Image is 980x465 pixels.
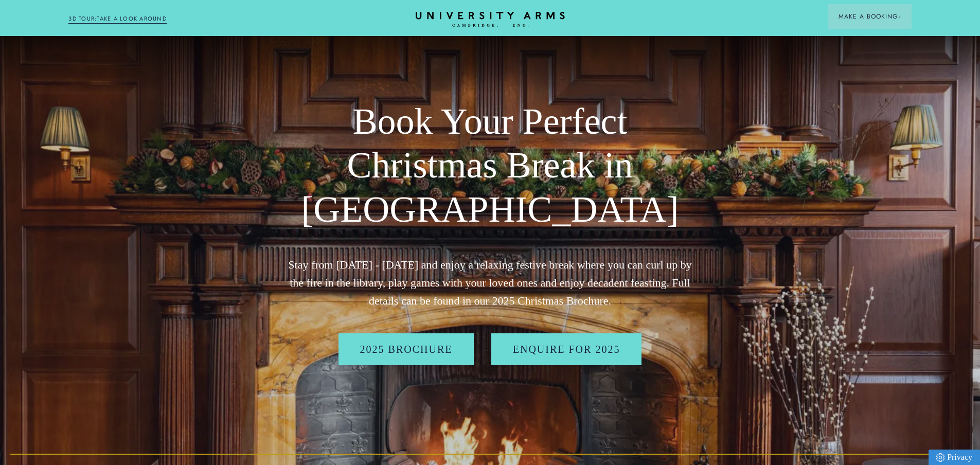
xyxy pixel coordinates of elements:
[839,12,901,21] span: Make a Booking
[338,333,474,365] a: 2025 BROCHURE
[68,14,167,24] a: 3D TOUR:TAKE A LOOK AROUND
[491,333,642,365] a: Enquire for 2025
[284,256,696,310] p: Stay from [DATE] - [DATE] and enjoy a relaxing festive break where you can curl up by the fire in...
[416,12,565,28] a: Home
[284,100,696,232] h1: Book Your Perfect Christmas Break in [GEOGRAPHIC_DATA]
[936,453,945,462] img: Privacy
[898,15,901,19] img: Arrow icon
[929,450,980,465] a: Privacy
[828,4,912,29] button: Make a BookingArrow icon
